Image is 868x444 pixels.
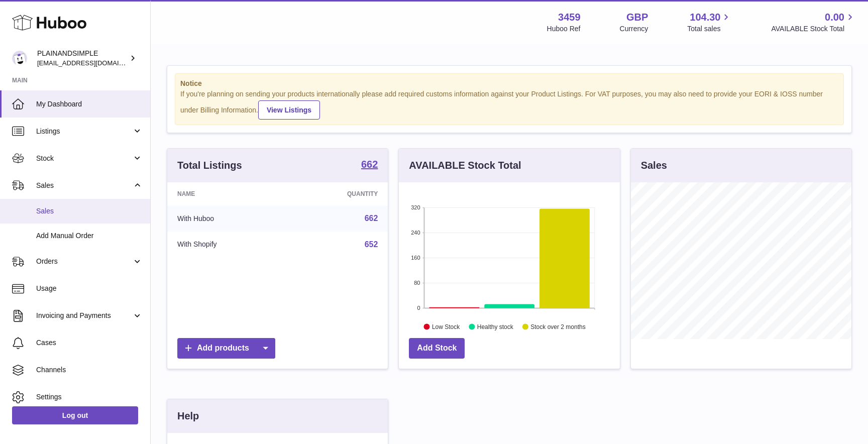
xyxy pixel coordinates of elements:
div: If you're planning on sending your products internationally please add required customs informati... [180,89,838,120]
td: With Huboo [167,205,286,232]
span: Stock [36,154,132,163]
h3: Total Listings [177,159,242,172]
text: Healthy stock [477,323,514,330]
td: With Shopify [167,232,286,258]
span: Channels [36,365,143,375]
span: Listings [36,127,132,136]
span: Sales [36,181,132,190]
span: [EMAIL_ADDRESS][DOMAIN_NAME] [37,59,148,67]
a: Log out [12,406,138,424]
a: 652 [365,240,378,249]
th: Name [167,182,286,205]
span: Usage [36,284,143,293]
th: Quantity [286,182,388,205]
strong: 3459 [558,11,581,24]
text: 240 [411,230,420,236]
span: Total sales [687,24,732,34]
h3: Sales [641,159,667,172]
div: Currency [620,24,648,34]
text: Low Stock [432,323,460,330]
h3: Help [177,409,199,423]
span: Cases [36,338,143,348]
strong: GBP [626,11,648,24]
a: View Listings [258,100,320,120]
a: Add Stock [409,338,465,359]
a: Add products [177,338,275,359]
span: Settings [36,392,143,402]
span: Invoicing and Payments [36,311,132,320]
text: 160 [411,255,420,261]
span: Orders [36,257,132,266]
a: 662 [365,214,378,223]
div: Huboo Ref [547,24,581,34]
div: PLAINANDSIMPLE [37,49,128,68]
strong: Notice [180,79,838,88]
h3: AVAILABLE Stock Total [409,159,521,172]
span: AVAILABLE Stock Total [771,24,856,34]
text: 0 [417,305,420,311]
a: 0.00 AVAILABLE Stock Total [771,11,856,34]
img: duco@plainandsimple.com [12,51,27,66]
span: 104.30 [690,11,720,24]
text: 80 [414,280,420,286]
text: 320 [411,204,420,210]
span: 0.00 [825,11,844,24]
text: Stock over 2 months [531,323,586,330]
span: Add Manual Order [36,231,143,241]
a: 104.30 Total sales [687,11,732,34]
span: Sales [36,206,143,216]
a: 662 [361,159,378,171]
span: My Dashboard [36,99,143,109]
strong: 662 [361,159,378,169]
